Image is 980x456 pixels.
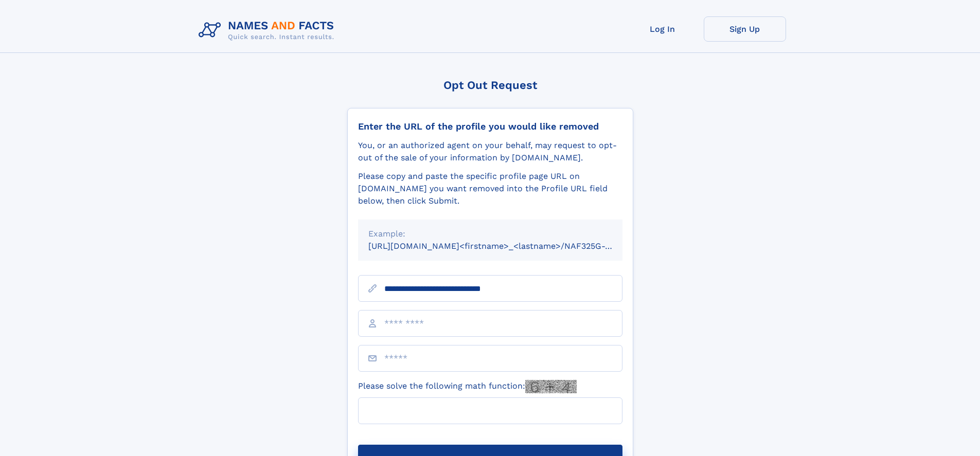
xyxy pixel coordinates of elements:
small: [URL][DOMAIN_NAME]<firstname>_<lastname>/NAF325G-xxxxxxxx [368,241,642,251]
label: Please solve the following math function: [358,380,577,393]
img: Logo Names and Facts [194,16,343,44]
a: Log In [621,16,704,42]
a: Sign Up [704,16,786,42]
div: Example: [368,228,612,240]
div: Please copy and paste the specific profile page URL on [DOMAIN_NAME] you want removed into the Pr... [358,170,622,207]
div: Enter the URL of the profile you would like removed [358,121,622,132]
div: Opt Out Request [347,79,633,92]
div: You, or an authorized agent on your behalf, may request to opt-out of the sale of your informatio... [358,139,622,164]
